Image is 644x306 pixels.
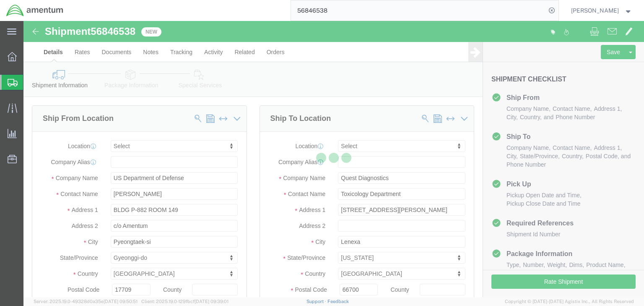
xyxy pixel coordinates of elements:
[141,299,229,304] span: Client: 2025.19.0-129fbcf
[327,299,349,304] a: Feedback
[306,299,327,304] a: Support
[6,4,64,17] img: logo
[571,6,619,15] span: Chris Haes
[195,299,229,304] span: [DATE] 09:39:01
[291,0,546,21] input: Search for shipment number, reference number
[34,299,138,304] span: Server: 2025.19.0-49328d0a35e
[104,299,138,304] span: [DATE] 09:50:51
[505,298,634,305] span: Copyright © [DATE]-[DATE] Agistix Inc., All Rights Reserved
[571,5,633,16] button: [PERSON_NAME]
